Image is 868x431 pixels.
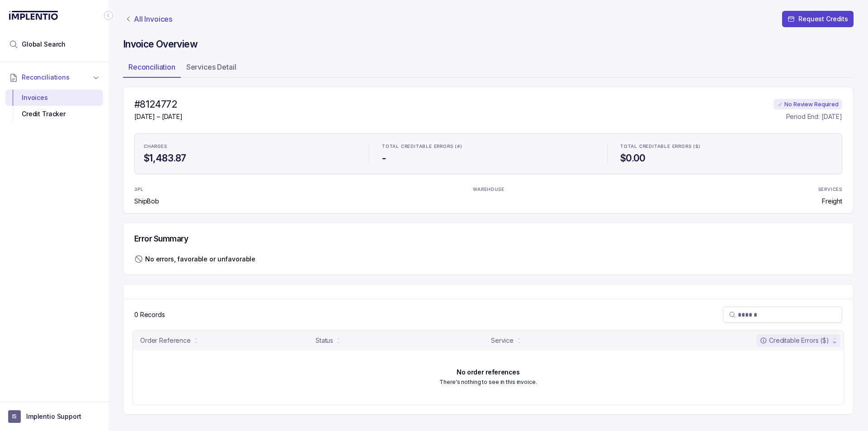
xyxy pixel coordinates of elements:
[144,144,167,149] p: CHARGES
[123,14,174,24] a: Link All Invoices
[134,14,172,24] p: All Invoices
[140,336,191,345] div: Order Reference
[439,378,537,387] p: There's nothing to see in this invoice.
[134,112,183,121] p: [DATE] – [DATE]
[13,90,96,106] div: Invoices
[786,112,842,121] p: Period End: [DATE]
[457,369,519,376] h6: No order references
[22,40,66,49] span: Global Search
[760,336,829,345] div: Creditable Errors ($)
[26,412,81,421] p: Implentio Support
[123,60,854,78] ul: Tab Group
[473,187,504,192] p: WAREHOUSE
[128,62,175,72] p: Reconciliation
[134,310,165,319] p: 0 Records
[134,133,842,174] ul: Statistic Highlights
[145,255,255,264] div: No errors, favorable or unfavorable
[138,137,362,170] li: Statistic CHARGES
[8,410,100,423] button: User initialsImplentio Support
[5,67,103,87] button: Reconciliations
[316,336,333,345] div: Status
[103,10,114,21] div: Collapse Icon
[774,99,842,110] div: No Review Required
[377,137,600,170] li: Statistic TOTAL CREDITABLE ERRORS (#)
[822,197,842,206] p: Freight
[22,73,70,82] span: Reconciliations
[382,144,462,149] p: TOTAL CREDITABLE ERRORS (#)
[782,11,854,27] button: Request Credits
[491,336,514,345] div: Service
[620,152,833,165] h4: $0.00
[798,14,848,24] p: Request Credits
[615,137,838,170] li: Statistic TOTAL CREDITABLE ERRORS ($)
[134,187,158,192] p: 3PL
[134,255,143,264] img: slash circle icon
[134,98,183,111] h4: #8124772
[8,410,21,423] span: User initials
[181,60,242,78] li: Tab Services Detail
[620,144,701,149] p: TOTAL CREDITABLE ERRORS ($)
[382,152,594,165] h4: -
[144,152,356,165] h4: $1,483.87
[818,187,842,192] p: SERVICES
[123,60,181,78] li: Tab Reconciliation
[134,234,188,244] h5: Error Summary
[5,88,103,124] div: Reconciliations
[123,38,854,51] h4: Invoice Overview
[134,197,159,206] p: ShipBob
[134,310,165,319] div: Remaining page entries
[13,106,96,122] div: Credit Tracker
[186,62,236,72] p: Services Detail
